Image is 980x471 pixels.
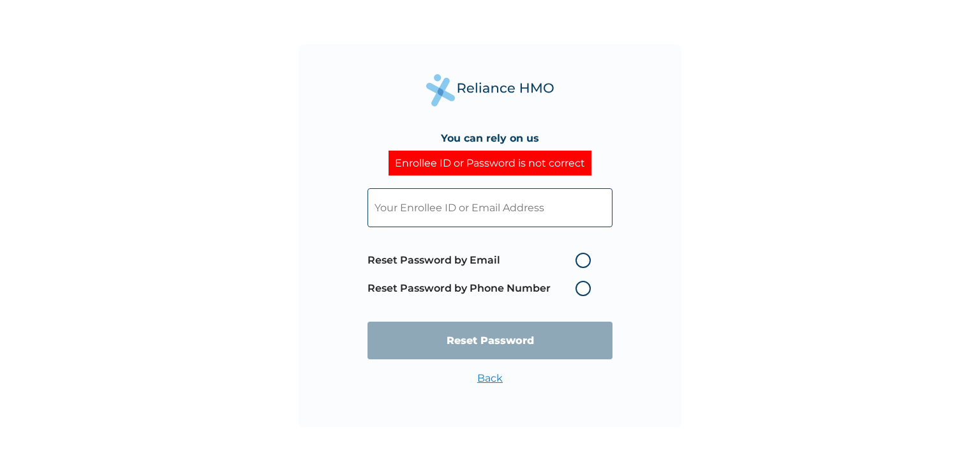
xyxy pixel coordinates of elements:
h4: You can rely on us [441,132,539,144]
input: Your Enrollee ID or Email Address [367,188,612,227]
img: Reliance Health's Logo [426,74,554,107]
div: Enrollee ID or Password is not correct [389,151,591,176]
span: Password reset method [367,246,597,303]
label: Reset Password by Phone Number [367,281,597,296]
input: Reset Password [367,322,612,359]
label: Reset Password by Email [367,253,597,268]
a: Back [477,372,503,384]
